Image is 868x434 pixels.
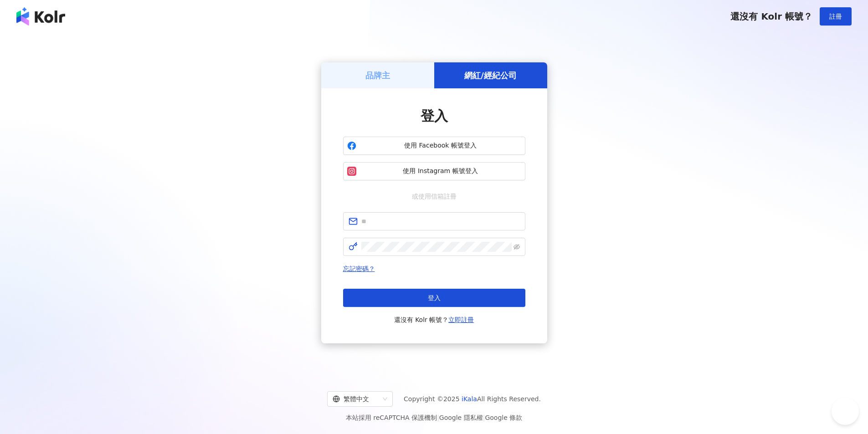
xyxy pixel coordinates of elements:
img: logo [16,7,65,26]
a: Google 隱私權 [439,414,483,421]
a: 立即註冊 [448,316,474,323]
a: 忘記密碼？ [343,265,375,272]
a: iKala [462,395,477,403]
button: 登入 [343,289,525,307]
a: Google 條款 [485,414,522,421]
span: 使用 Instagram 帳號登入 [360,167,521,176]
span: 或使用信箱註冊 [406,191,463,201]
span: 登入 [421,108,448,124]
span: 還沒有 Kolr 帳號？ [394,314,474,325]
div: 繁體中文 [333,392,379,406]
span: 本站採用 reCAPTCHA 保護機制 [346,412,522,423]
span: Copyright © 2025 All Rights Reserved. [404,393,541,404]
iframe: Help Scout Beacon - Open [832,398,859,425]
span: 使用 Facebook 帳號登入 [360,141,521,150]
span: eye-invisible [514,244,520,250]
h5: 網紅/經紀公司 [464,70,517,81]
span: | [483,414,485,421]
h5: 品牌主 [365,70,390,81]
span: 註冊 [829,13,842,20]
span: 登入 [428,294,441,301]
button: 使用 Facebook 帳號登入 [343,137,525,155]
button: 註冊 [820,7,852,26]
span: | [437,414,439,421]
span: 還沒有 Kolr 帳號？ [730,11,812,22]
button: 使用 Instagram 帳號登入 [343,162,525,180]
